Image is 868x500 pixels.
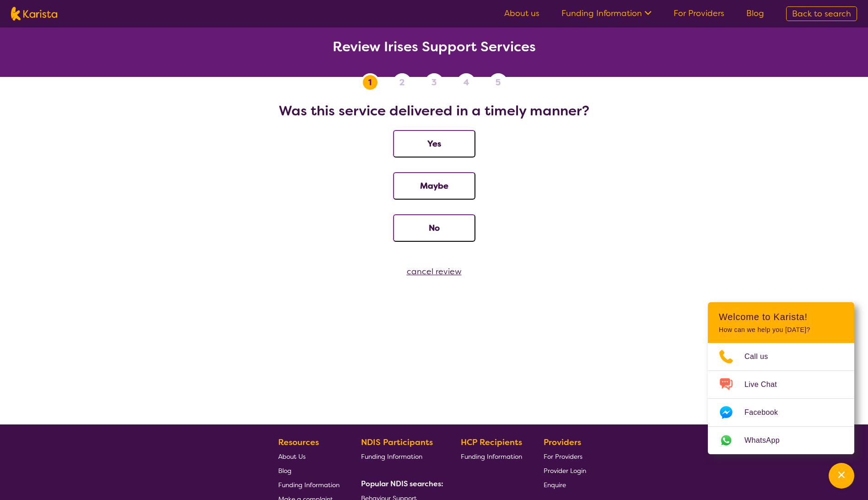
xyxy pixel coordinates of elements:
[719,311,843,322] h2: Welcome to Karista!
[11,103,857,119] h2: Was this service delivered in a timely manner?
[461,452,522,461] span: Funding Information
[11,38,857,55] h2: Review Irises Support Services
[278,452,306,461] span: About Us
[368,76,372,89] span: 1
[464,76,469,89] span: 4
[278,478,340,492] a: Funding Information
[544,463,586,478] a: Provider Login
[431,76,437,89] span: 3
[278,463,340,478] a: Blog
[744,406,789,419] span: Facebook
[744,378,788,391] span: Live Chat
[361,437,433,448] b: NDIS Participants
[461,449,522,463] a: Funding Information
[399,76,404,89] span: 2
[544,478,586,492] a: Enquire
[11,7,57,21] img: Karista logo
[278,481,340,489] span: Funding Information
[708,427,854,454] a: Web link opens in a new tab.
[544,452,582,461] span: For Providers
[461,437,522,448] b: HCP Recipients
[361,479,443,489] b: Popular NDIS searches:
[674,8,724,19] a: For Providers
[829,463,854,489] button: Channel Menu
[708,343,854,454] ul: Choose channel
[393,214,475,242] button: No
[278,437,319,448] b: Resources
[361,452,422,461] span: Funding Information
[278,467,291,475] span: Blog
[719,326,843,334] p: How can we help you [DATE]?
[393,172,475,200] button: Maybe
[278,449,340,463] a: About Us
[544,467,586,475] span: Provider Login
[744,350,779,364] span: Call us
[786,6,857,21] a: Back to search
[361,449,440,463] a: Funding Information
[746,8,764,19] a: Blog
[504,8,539,19] a: About us
[792,8,851,19] span: Back to search
[544,437,581,448] b: Providers
[544,449,586,463] a: For Providers
[561,8,652,19] a: Funding Information
[544,481,566,489] span: Enquire
[496,76,501,89] span: 5
[393,130,475,158] button: Yes
[708,302,854,454] div: Channel Menu
[744,434,791,447] span: WhatsApp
